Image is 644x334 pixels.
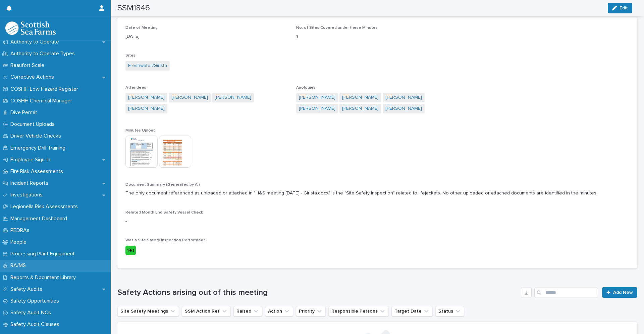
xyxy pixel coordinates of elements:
span: Add New [613,290,633,295]
p: Safety Audit NCs [8,310,56,316]
button: Edit [608,3,632,13]
a: [PERSON_NAME] [299,105,335,112]
span: No. of Sites Covered under these Minutes [296,26,378,30]
button: Site Safety Meetings [117,306,179,317]
button: Raised [233,306,262,317]
p: - [125,218,629,225]
p: The only document referenced as uploaded or attached in "H&S meeting [DATE] - Girlsta.docx" is th... [125,190,629,197]
button: SSM Action Ref [182,306,231,317]
p: Driver Vehicle Checks [8,133,66,139]
p: Investigations [8,192,48,198]
p: Reports & Document Library [8,274,81,281]
p: Fire Risk Assessments [8,168,68,175]
span: Minutes Upload [125,129,156,133]
h1: Safety Actions arising out of this meeting [117,288,518,298]
a: [PERSON_NAME] [128,105,165,112]
span: Attendees [125,86,146,90]
p: Corrective Actions [8,74,59,80]
a: [PERSON_NAME] [215,94,251,101]
h2: SSM1846 [117,3,150,13]
a: [PERSON_NAME] [299,94,335,101]
span: Document Summary (Generated by AI) [125,183,200,187]
div: Yes [125,246,136,255]
img: bPIBxiqnSb2ggTQWdOVV [5,21,56,35]
p: Authority to Operate [8,39,64,45]
p: Emergency Drill Training [8,145,71,151]
span: Related Month End Safety Vessel Check [125,211,203,215]
p: Legionella Risk Assessments [8,203,83,210]
p: Document Uploads [8,121,60,128]
span: Apologies [296,86,316,90]
p: COSHH Chemical Manager [8,98,77,104]
p: People [8,239,32,245]
span: Date of Meeting [125,26,158,30]
span: Was a Site Safety Inspection Performed? [125,238,205,242]
a: [PERSON_NAME] [385,94,422,101]
p: Dive Permit [8,109,43,116]
a: Freshwater/Girlsta [128,62,167,69]
button: Action [265,306,293,317]
span: Edit [620,6,628,10]
button: Status [435,306,464,317]
p: Safety Opportunities [8,298,64,304]
input: Search [534,287,598,298]
p: PEDRAs [8,227,35,234]
button: Target Date [391,306,433,317]
button: Responsible Persons [328,306,389,317]
p: COSHH Low Hazard Register [8,86,84,92]
p: Employee Sign-In [8,157,56,163]
p: [DATE] [125,33,288,40]
span: Sites [125,54,136,58]
p: Processing Plant Equipment [8,251,80,257]
a: [PERSON_NAME] [342,94,379,101]
p: Safety Audit Clauses [8,321,65,328]
a: Add New [602,287,637,298]
p: Beaufort Scale [8,62,50,69]
p: Safety Audits [8,286,48,293]
a: [PERSON_NAME] [128,94,165,101]
p: Authority to Operate Types [8,51,80,57]
p: Incident Reports [8,180,54,186]
p: 1 [296,33,459,40]
p: RA/MS [8,262,31,269]
a: [PERSON_NAME] [171,94,208,101]
a: [PERSON_NAME] [385,105,422,112]
a: [PERSON_NAME] [342,105,379,112]
button: Priority [296,306,326,317]
p: Management Dashboard [8,216,72,222]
